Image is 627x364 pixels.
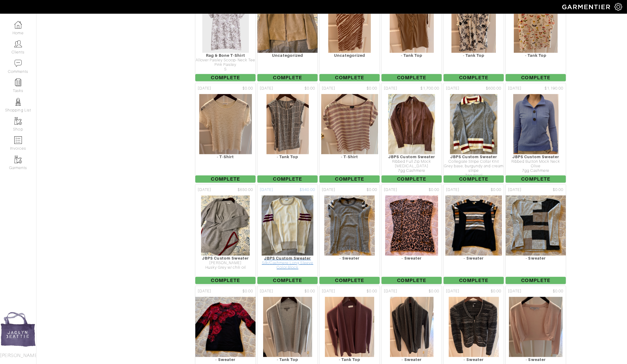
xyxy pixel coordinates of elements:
[242,86,253,91] span: $0.00
[260,288,273,294] span: [DATE]
[508,288,521,294] span: [DATE]
[195,74,256,81] span: Complete
[384,288,397,294] span: [DATE]
[444,357,504,362] div: - Sweater
[381,53,442,58] div: - Tank Top
[305,86,315,91] span: $0.00
[14,21,22,29] img: dashboard-icon-dbcd8f5a0b271acd01030246c82b418ddd0df26cd7fceb0bd07c9910d44c42f6.png
[260,187,273,193] span: [DATE]
[256,82,319,184] a: [DATE] $0.00 - Tank Top Complete
[381,277,442,284] span: Complete
[198,187,211,193] span: [DATE]
[257,277,318,284] span: Complete
[381,168,442,173] div: 7gg Cashmere
[198,86,211,91] span: [DATE]
[367,86,377,91] span: $0.00
[201,195,250,256] img: 8edL8dzXUCfV6o4X32L8SpMb
[506,277,566,284] span: Complete
[444,175,504,183] span: Complete
[319,155,380,159] div: - T-Shirt
[194,82,256,184] a: [DATE] $0.00 - T-Shirt Complete
[195,357,256,362] div: - Sweater
[185,297,266,357] img: EywxwHKkFygUSDxMZUXCVBdf
[446,86,459,91] span: [DATE]
[319,53,380,58] div: Uncategorized
[505,82,567,184] a: [DATE] $1,190.00 JBPS Custom Sweater Ribbed Button Mock Neck Olive 7gg Cashmere Complete
[256,184,319,285] a: [DATE] $540.00 JBPS Custom Sweater Silk/Cashmere Long Sleeve Color Block Complete
[559,2,615,12] img: garmentier-logo-header-white-b43fb05a5012e4ada735d5af1a66efaba907eab6374d6393d1fbf88cb4ef424d.png
[545,86,563,91] span: $1,190.00
[390,297,434,357] img: hX3PYDpzsDPZjdXnCjRZ4eN8
[444,159,504,164] div: Collegiate Stripe Collar Knit
[242,288,253,294] span: $0.00
[444,53,504,58] div: - Tank Top
[195,155,256,159] div: - T-Shirt
[508,187,521,193] span: [DATE]
[195,67,256,72] div: S
[257,53,318,58] div: Uncategorized
[322,288,335,294] span: [DATE]
[553,187,563,193] span: $0.00
[429,288,439,294] span: $0.00
[444,277,504,284] span: Complete
[195,58,256,63] div: Allover Paisley Scoop-Neck Tee
[448,297,499,357] img: CDdgvEMDeTqLUYCpGksmjg57
[195,256,256,260] div: JBPS Custom Sweater
[443,184,505,285] a: [DATE] $0.00 - Sweater Complete
[553,288,563,294] span: $0.00
[381,175,442,183] span: Complete
[444,155,504,159] div: JBPS Custom Sweater
[195,63,256,67] div: Pink Paisley
[506,164,566,168] div: Olive
[322,86,335,91] span: [DATE]
[504,195,568,256] img: n1x8YUDXpLLhRs7g8bk9SKvA
[325,297,374,357] img: bk91V2TE4YK1A9WVz87cRgh4
[381,164,442,168] div: [MEDICAL_DATA]
[195,277,256,284] span: Complete
[319,277,380,284] span: Complete
[381,159,442,164] div: Ribbed Full Zip Mock
[257,256,318,260] div: JBPS Custom Sweater
[385,195,438,256] img: LZfur8RkZt2BbhDXFj3Z1C1q
[443,82,505,184] a: [DATE] $600.00 JBPS Custom Sweater Collegiate Stripe Collar Knit Grey base, burgundy and cream st...
[420,86,439,91] span: $1,700.00
[444,74,504,81] span: Complete
[266,94,309,155] img: q2ov2JXZbs847Hisc1mpiux8
[14,136,22,144] img: orders-icon-0abe47150d42831381b5fb84f609e132dff9fe21cb692f30cb5eec754e2cba89.png
[444,256,504,260] div: - Sweater
[381,82,443,184] a: [DATE] $1,700.00 JBPS Custom Sweater Ribbed Full Zip Mock [MEDICAL_DATA] 7gg Cashmere Complete
[198,288,211,294] span: [DATE]
[14,156,22,163] img: garments-icon-b7da505a4dc4fd61783c78ac3ca0ef83fa9d6f193b1c9dc38574b1d14d53ca28.png
[384,187,397,193] span: [DATE]
[257,175,318,183] span: Complete
[319,74,380,81] span: Complete
[509,297,563,357] img: 7ed7FVKCoyYQUKCzu5bGu41g
[508,86,521,91] span: [DATE]
[513,94,559,155] img: 6vFXRuTFnqwg5AntFoytqjAB
[260,86,273,91] span: [DATE]
[257,74,318,81] span: Complete
[257,261,318,270] div: Silk/Cashmere Long Sleeve Color Block
[384,86,397,91] span: [DATE]
[199,94,252,155] img: P6b91uHwMpXu4xczZRZawhGv
[506,155,566,159] div: JBPS Custom Sweater
[305,288,315,294] span: $0.00
[388,94,435,155] img: 7Ni6NzdVNbLzw3nEykKjb15a
[486,86,501,91] span: $600.00
[257,357,318,362] div: - Tank Top
[506,357,566,362] div: - Sweater
[195,265,256,270] div: Husky Grey w/ chili oil
[446,288,459,294] span: [DATE]
[506,74,566,81] span: Complete
[322,187,335,193] span: [DATE]
[506,159,566,164] div: Ribbed Button Mock Neck
[381,357,442,362] div: - Sweater
[429,187,439,193] span: $0.00
[506,256,566,260] div: - Sweater
[444,164,504,173] div: Grey base, burgundy and cream stripe
[238,187,253,193] span: $650.00
[321,94,378,155] img: qC1fXp6gA7n2vc3hmP4UPzgf
[319,256,380,260] div: - Sweater
[319,175,380,183] span: Complete
[381,256,442,260] div: - Sweater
